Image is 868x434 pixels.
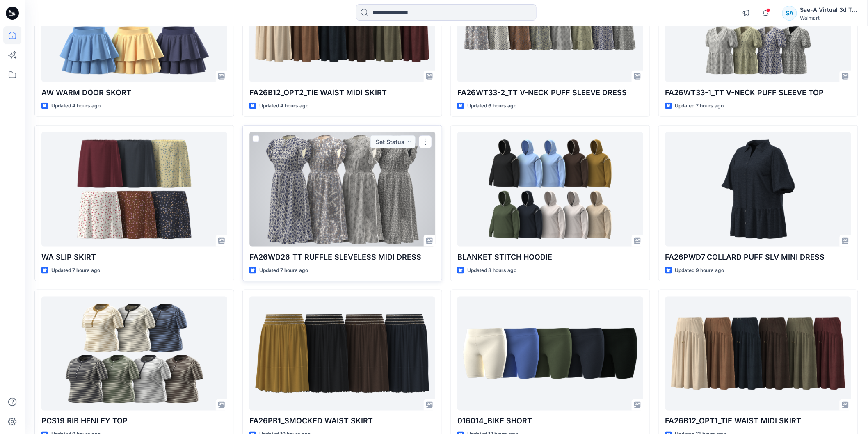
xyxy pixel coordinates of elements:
p: FA26B12_OPT1_TIE WAIST MIDI SKIRT [665,416,851,427]
p: Updated 6 hours ago [467,102,516,110]
p: BLANKET STITCH HOODIE [457,251,643,263]
a: PCS19 RIB HENLEY TOP [41,297,227,411]
p: Updated 7 hours ago [51,266,100,275]
a: WA SLIP SKIRT [41,132,227,246]
p: Updated 7 hours ago [259,266,308,275]
p: 016014_BIKE SHORT [457,416,643,427]
a: FA26PB1_SMOCKED WAIST SKIRT [249,297,435,411]
p: FA26PWD7_COLLARD PUFF SLV MINI DRESS [665,251,851,263]
p: WA SLIP SKIRT [41,251,227,263]
a: FA26WD26_TT RUFFLE SLEVELESS MIDI DRESS [249,132,435,246]
p: FA26WT33-2_TT V-NECK PUFF SLEEVE DRESS [457,87,643,98]
p: Updated 8 hours ago [467,266,516,275]
p: Updated 4 hours ago [51,102,101,110]
p: AW WARM DOOR SKORT [41,87,227,98]
a: BLANKET STITCH HOODIE [457,132,643,246]
p: FA26PB1_SMOCKED WAIST SKIRT [249,416,435,427]
div: Walmart [800,15,858,21]
a: FA26PWD7_COLLARD PUFF SLV MINI DRESS [665,132,851,246]
p: FA26B12_OPT2_TIE WAIST MIDI SKIRT [249,87,435,98]
a: FA26B12_OPT1_TIE WAIST MIDI SKIRT [665,297,851,411]
a: 016014_BIKE SHORT [457,297,643,411]
p: Updated 7 hours ago [675,102,724,110]
p: FA26WD26_TT RUFFLE SLEVELESS MIDI DRESS [249,251,435,263]
p: PCS19 RIB HENLEY TOP [41,416,227,427]
p: Updated 9 hours ago [675,266,724,275]
p: FA26WT33-1_TT V-NECK PUFF SLEEVE TOP [665,87,851,98]
div: SA [782,6,797,21]
div: Sae-A Virtual 3d Team [800,5,858,15]
p: Updated 4 hours ago [259,102,308,110]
